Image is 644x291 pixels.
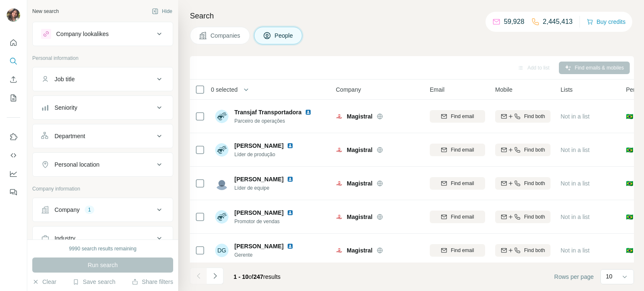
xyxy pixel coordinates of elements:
[287,243,293,250] img: LinkedIn logo
[554,273,594,281] span: Rows per page
[234,109,301,116] span: Transjaf Transportadora
[451,113,474,120] span: Find email
[287,176,293,183] img: LinkedIn logo
[606,272,613,281] p: 10
[347,112,372,121] span: Magistral
[430,177,485,190] button: Find email
[33,200,173,220] button: Company1
[85,206,94,214] div: 1
[336,113,343,120] img: Logo of Magistral
[543,17,573,27] p: 2,445,413
[32,278,56,286] button: Clear
[7,166,20,181] button: Dashboard
[56,30,109,38] div: Company lookalikes
[234,273,280,280] span: results
[215,244,229,257] div: DG
[347,213,372,221] span: Magistral
[524,247,545,254] span: Find both
[234,151,304,158] span: Líder de produção
[55,234,75,242] div: Industry
[430,85,444,94] span: Email
[275,31,294,40] span: People
[336,147,343,153] img: Logo of Magistral
[524,180,545,187] span: Find both
[495,144,551,156] button: Find both
[55,103,77,112] div: Seniority
[234,117,322,125] span: Parceiro de operações
[347,146,372,154] span: Magistral
[146,5,178,18] button: Hide
[33,228,173,248] button: Industry
[524,213,545,221] span: Find both
[32,54,173,62] p: Personal information
[451,213,474,221] span: Find email
[336,180,343,187] img: Logo of Magistral
[33,126,173,146] button: Department
[7,148,20,163] button: Use Surfe API
[69,245,137,252] div: 9990 search results remaining
[210,31,241,40] span: Companies
[7,129,20,144] button: Use Surfe on LinkedIn
[7,35,20,50] button: Quick start
[7,54,20,69] button: Search
[7,8,20,22] img: Avatar
[495,211,551,223] button: Find both
[287,142,293,149] img: LinkedIn logo
[430,244,485,257] button: Find email
[7,185,20,200] button: Feedback
[347,179,372,188] span: Magistral
[626,112,633,121] span: 🇧🇷
[561,247,589,254] span: Not in a list
[336,247,343,254] img: Logo of Magistral
[207,268,223,284] button: Navigate to next page
[132,278,173,286] button: Share filters
[430,211,485,223] button: Find email
[587,16,626,28] button: Buy credits
[347,246,372,255] span: Magistral
[430,110,485,123] button: Find email
[495,110,551,123] button: Find both
[55,206,80,214] div: Company
[33,69,173,89] button: Job title
[234,142,283,150] span: [PERSON_NAME]
[33,155,173,175] button: Personal location
[336,85,361,94] span: Company
[33,24,173,44] button: Company lookalikes
[73,278,115,286] button: Save search
[495,177,551,190] button: Find both
[626,213,633,221] span: 🇧🇷
[215,110,229,123] img: Avatar
[211,85,238,94] span: 0 selected
[32,8,59,15] div: New search
[495,85,512,94] span: Mobile
[524,146,545,154] span: Find both
[626,246,633,255] span: 🇧🇷
[234,273,249,280] span: 1 - 10
[495,244,551,257] button: Find both
[55,132,85,140] div: Department
[451,247,474,254] span: Find email
[561,214,589,220] span: Not in a list
[305,109,312,116] img: LinkedIn logo
[234,242,283,250] span: [PERSON_NAME]
[249,273,254,280] span: of
[561,85,573,94] span: Lists
[55,75,75,83] div: Job title
[504,17,525,27] p: 59,928
[215,177,229,190] img: Avatar
[32,185,173,193] p: Company information
[215,210,229,224] img: Avatar
[626,179,633,188] span: 🇧🇷
[234,218,304,225] span: Promotor de vendas
[7,72,20,87] button: Enrich CSV
[234,175,283,183] span: [PERSON_NAME]
[524,113,545,120] span: Find both
[561,113,589,120] span: Not in a list
[234,251,304,259] span: Gerente
[561,180,589,187] span: Not in a list
[55,160,99,169] div: Personal location
[190,10,634,22] h4: Search
[336,214,343,220] img: Logo of Magistral
[215,143,229,157] img: Avatar
[7,90,20,106] button: My lists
